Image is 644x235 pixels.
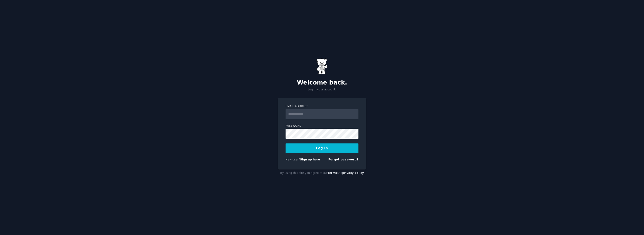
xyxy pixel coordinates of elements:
[328,171,337,174] a: terms
[286,158,300,161] span: New user?
[286,143,358,153] button: Log In
[278,88,366,92] p: Log in your account.
[300,158,320,161] a: Sign up here
[342,171,364,174] a: privacy policy
[278,170,366,177] div: By using this site you agree to our and
[278,79,366,86] h2: Welcome back.
[286,104,358,109] label: Email Address
[286,124,358,128] label: Password
[328,158,358,161] a: Forgot password?
[316,58,328,74] img: Gummy Bear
